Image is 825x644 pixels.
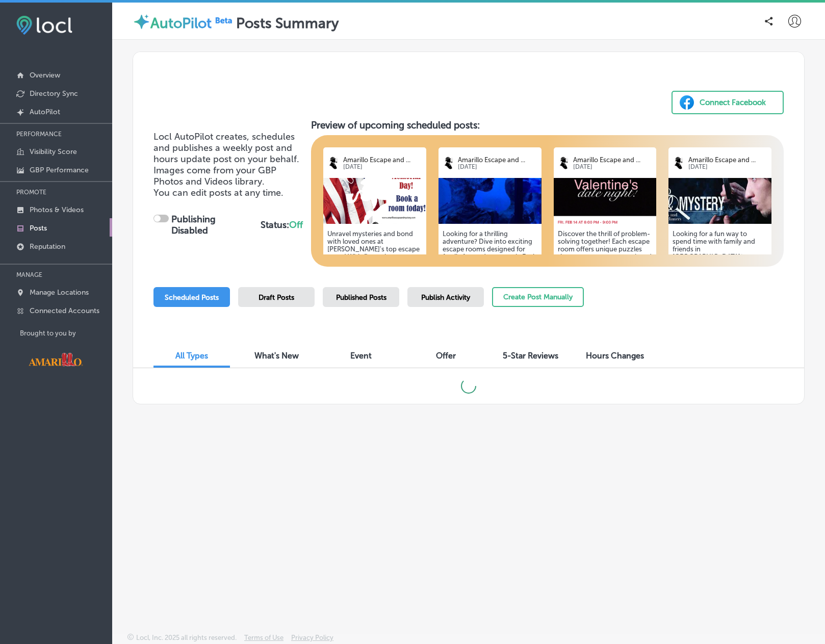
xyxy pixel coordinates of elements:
p: Amarillo Escape and ... [573,156,652,164]
p: Posts [30,224,47,233]
img: Visit Amarillo [20,345,91,374]
h5: Unravel mysteries and bond with loved ones at [PERSON_NAME]'s top escape room! With five unique t... [327,230,422,345]
p: GBP Performance [30,166,89,174]
p: Connected Accounts [30,306,99,315]
strong: Publishing Disabled [171,214,216,236]
span: Event [350,351,372,360]
span: Locl AutoPilot creates, schedules and publishes a weekly post and hours update post on your behal... [153,131,299,187]
img: logo [673,157,685,169]
p: Amarillo Escape and ... [688,156,767,164]
strong: Status: [261,219,303,230]
p: [DATE] [458,164,537,170]
button: Connect Facebook [672,91,784,114]
button: Create Post Manually [492,287,584,307]
span: Publish Activity [421,293,470,302]
p: Locl, Inc. 2025 all rights reserved. [136,634,237,641]
span: 5-Star Reviews [503,351,558,360]
h5: Discover the thrill of problem-solving together! Each escape room offers unique puzzles that enco... [558,230,653,329]
p: [DATE] [573,164,652,170]
span: Off [289,219,303,230]
span: Offer [436,351,456,360]
span: What's New [254,351,299,360]
p: Manage Locations [30,288,89,297]
h3: Preview of upcoming scheduled posts: [311,119,784,131]
img: Beta [212,15,236,25]
span: You can edit posts at any time. [153,187,283,198]
img: 1751484884b92e9862-8b44-4c57-a87b-51fd25e6cd6c_Extended_Hours_Memoria_Day.png [323,178,426,224]
img: logo [443,157,455,169]
h5: Looking for a thrilling adventure? Dive into exciting escape rooms designed for family fun and te... [443,230,537,345]
span: All Types [175,351,208,360]
img: 175148489456441782-084d-4abc-a661-bf2abf2d4814_Header.jpg [668,178,771,224]
label: Posts Summary [236,15,339,32]
img: fda3e92497d09a02dc62c9cd864e3231.png [16,16,72,35]
label: AutoPilot [150,15,212,32]
p: Visibility Score [30,147,77,156]
p: Amarillo Escape and ... [343,156,422,164]
div: Connect Facebook [700,95,766,110]
p: Directory Sync [30,89,78,98]
span: Published Posts [336,293,386,302]
p: Amarillo Escape and ... [458,156,537,164]
h5: Looking for a fun way to spend time with family and friends in [GEOGRAPHIC_DATA]? Immerse yoursel... [673,230,767,345]
p: [DATE] [688,164,767,170]
p: Overview [30,71,60,80]
p: [DATE] [343,164,422,170]
span: Scheduled Posts [165,293,219,302]
img: 175148492855978758-075a-4051-9d13-b4569b822e33_unnamed.jpg [439,178,542,224]
img: logo [558,157,571,169]
p: AutoPilot [30,108,60,116]
p: Brought to you by [20,329,112,337]
p: Reputation [30,242,65,251]
span: Draft Posts [259,293,294,302]
p: Photos & Videos [30,205,84,214]
img: logo [327,157,340,169]
img: autopilot-icon [133,13,150,31]
img: 1751484916c732211a-6d7e-4065-bbdf-280048ab9aa3_unnamed.png [554,178,657,224]
span: Hours Changes [586,351,644,360]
